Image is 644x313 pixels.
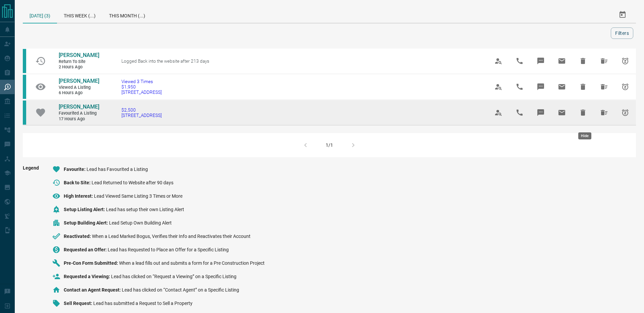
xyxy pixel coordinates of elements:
a: [PERSON_NAME] [59,78,99,85]
span: High Interest [64,193,94,199]
span: [PERSON_NAME] [59,104,99,110]
span: Sell Request [64,301,93,306]
a: Viewed 3 Times$1,950[STREET_ADDRESS] [121,79,162,95]
span: Snooze [617,53,633,69]
span: Lead has setup their own Listing Alert [106,207,184,212]
div: [DATE] (3) [23,7,57,23]
div: This Month (...) [102,7,152,23]
span: Requested a Viewing [64,274,111,279]
span: [STREET_ADDRESS] [121,113,162,118]
span: When a lead fills out and submits a form for a Pre Construction Project [119,260,265,266]
button: Filters [611,27,633,39]
div: This Week (...) [57,7,102,23]
span: 6 hours ago [59,90,99,96]
span: Call [512,105,528,121]
span: [PERSON_NAME] [59,78,99,84]
span: Reactivated [64,234,92,239]
a: [PERSON_NAME] [59,104,99,111]
span: View Profile [490,53,506,69]
span: 2 hours ago [59,64,99,70]
span: 17 hours ago [59,116,99,122]
span: Lead has clicked on “Contact Agent” on a Specific Listing [122,287,239,293]
div: condos.ca [23,101,26,125]
span: Favourite [64,167,87,172]
span: Setup Listing Alert [64,207,106,212]
span: Hide [575,53,591,69]
span: Viewed a Listing [59,85,99,90]
span: Message [533,105,549,121]
span: When a Lead Marked Bogus, Verifies their Info and Reactivates their Account [92,234,251,239]
span: Hide [575,79,591,95]
span: Contact an Agent Request [64,287,122,293]
span: View Profile [490,105,506,121]
span: Viewed 3 Times [121,79,162,84]
span: Lead Viewed Same Listing 3 Times or More [94,193,182,199]
span: Pre-Con Form Submitted [64,260,119,266]
div: condos.ca [23,49,26,73]
span: Email [554,79,570,95]
div: condos.ca [23,75,26,99]
span: Setup Building Alert [64,220,109,226]
span: $2,500 [121,107,162,113]
span: Lead Setup Own Building Alert [109,220,172,226]
span: Hide All from Nataliia Bilous [596,105,612,121]
span: View Profile [490,79,506,95]
span: Requested an Offer [64,247,108,252]
span: Email [554,53,570,69]
button: Select Date Range [614,7,631,23]
span: Call [512,53,528,69]
span: Hide [575,105,591,121]
span: Favourited a Listing [59,111,99,116]
span: Lead has clicked on “Request a Viewing” on a Specific Listing [111,274,236,279]
span: Hide All from NANCY PATRIARCA [596,79,612,95]
span: Lead Returned to Website after 90 days [92,180,173,185]
span: Return to Site [59,59,99,65]
span: Message [533,53,549,69]
span: $1,950 [121,84,162,89]
span: Back to Site [64,180,92,185]
span: [PERSON_NAME] [59,52,99,58]
span: Message [533,79,549,95]
div: 1/1 [326,142,333,148]
span: Call [512,79,528,95]
span: Lead has Requested to Place an Offer for a Specific Listing [108,247,229,252]
span: Lead has Favourited a Listing [87,167,148,172]
span: Lead has submitted a Request to Sell a Property [93,301,193,306]
span: Legend [23,165,39,313]
span: Snooze [617,105,633,121]
span: Logged Back into the website after 213 days [121,58,209,64]
span: Hide All from Mina Tehrani [596,53,612,69]
span: Snooze [617,79,633,95]
span: [STREET_ADDRESS] [121,89,162,95]
span: Email [554,105,570,121]
a: $2,500[STREET_ADDRESS] [121,107,162,118]
div: Hide [578,132,591,139]
a: [PERSON_NAME] [59,52,99,59]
